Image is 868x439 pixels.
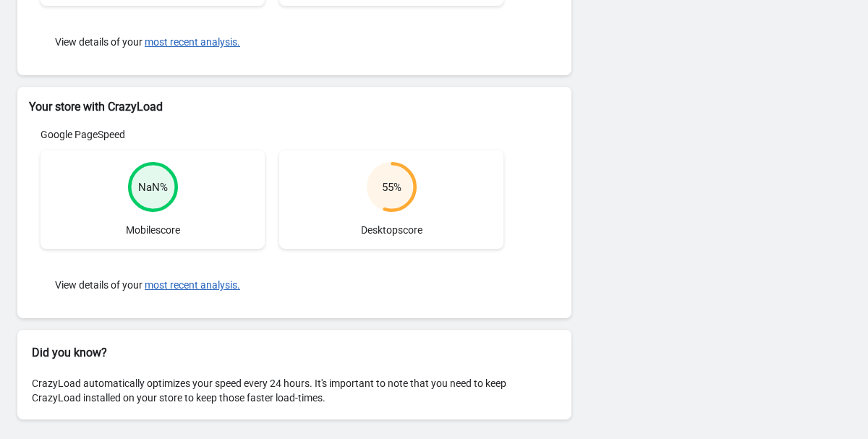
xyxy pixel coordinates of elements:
[29,98,560,116] h2: Your store with CrazyLoad
[145,36,240,48] button: most recent analysis.
[145,279,240,291] button: most recent analysis.
[32,344,557,362] h2: Did you know?
[41,150,265,249] div: Mobile score
[279,150,503,249] div: Desktop score
[382,180,401,195] div: 55 %
[41,20,503,64] div: View details of your
[41,127,503,142] div: Google PageSpeed
[17,362,571,419] div: CrazyLoad automatically optimizes your speed every 24 hours. It's important to note that you need...
[138,180,168,195] div: NaN %
[41,263,503,307] div: View details of your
